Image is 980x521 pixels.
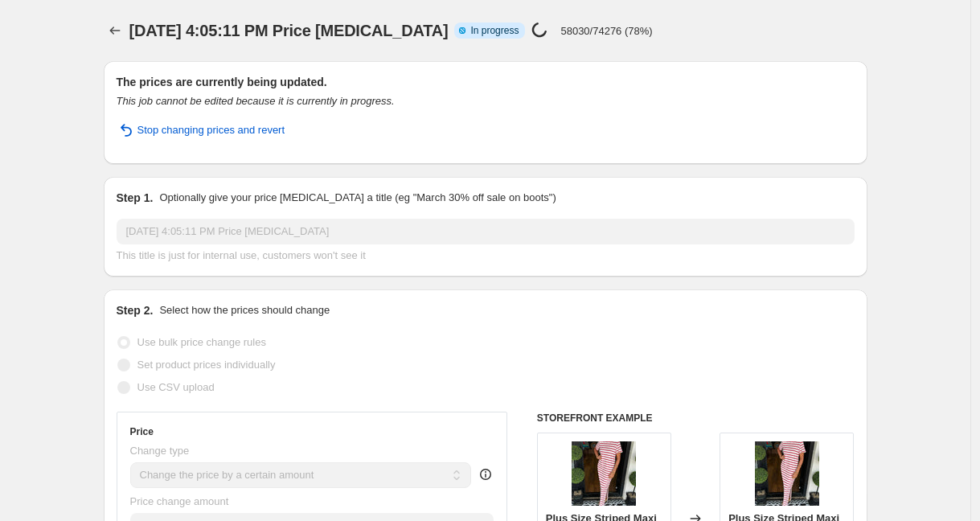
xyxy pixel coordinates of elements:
i: This job cannot be edited because it is currently in progress. [117,95,395,107]
span: In progress [470,24,519,37]
input: 30% off holiday sale [117,219,855,244]
h2: Step 2. [117,302,154,318]
img: 50d13760-34ef-4737-85f6-d0629590cc73-Max-Origin_80x.webp [755,441,819,506]
span: Set product prices individually [137,359,276,371]
img: 50d13760-34ef-4737-85f6-d0629590cc73-Max-Origin_80x.webp [572,441,636,506]
span: Use bulk price change rules [137,336,266,348]
span: Stop changing prices and revert [137,122,285,138]
p: Optionally give your price [MEDICAL_DATA] a title (eg "March 30% off sale on boots") [159,190,556,206]
p: 58030/74276 (78%) [560,25,652,37]
div: help [478,466,494,482]
button: Price change jobs [104,19,126,42]
h2: The prices are currently being updated. [117,74,855,90]
h3: Price [130,425,154,438]
span: Use CSV upload [137,381,215,393]
span: This title is just for internal use, customers won't see it [117,249,366,261]
button: Stop changing prices and revert [107,117,295,143]
p: Select how the prices should change [159,302,330,318]
h6: STOREFRONT EXAMPLE [537,412,855,425]
span: [DATE] 4:05:11 PM Price [MEDICAL_DATA] [129,22,449,39]
span: Price change amount [130,495,229,507]
span: Change type [130,445,190,457]
h2: Step 1. [117,190,154,206]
